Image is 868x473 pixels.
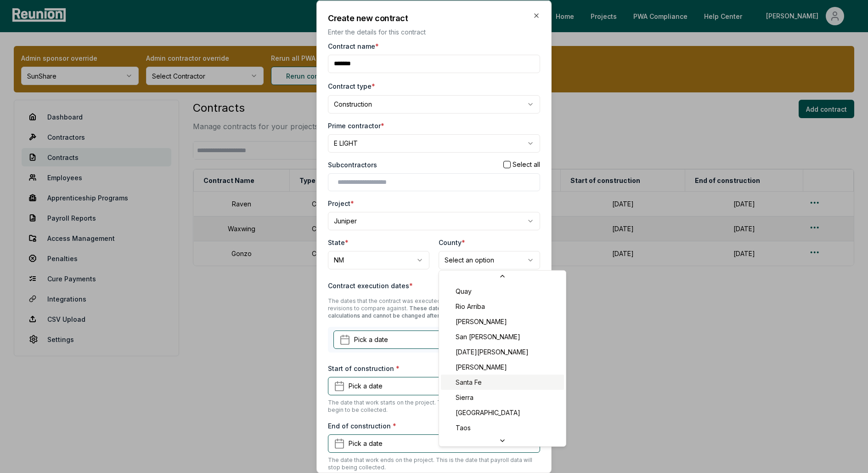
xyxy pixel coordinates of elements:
span: San [PERSON_NAME] [456,332,520,342]
span: [GEOGRAPHIC_DATA] [456,408,520,417]
span: [PERSON_NAME] [456,317,507,326]
span: Rio Arriba [456,302,485,311]
span: Quay [456,286,472,296]
span: Santa Fe [456,377,482,387]
span: [DATE][PERSON_NAME] [456,347,529,357]
span: [PERSON_NAME] [456,362,507,372]
span: Taos [456,423,471,433]
span: Sierra [456,393,473,402]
